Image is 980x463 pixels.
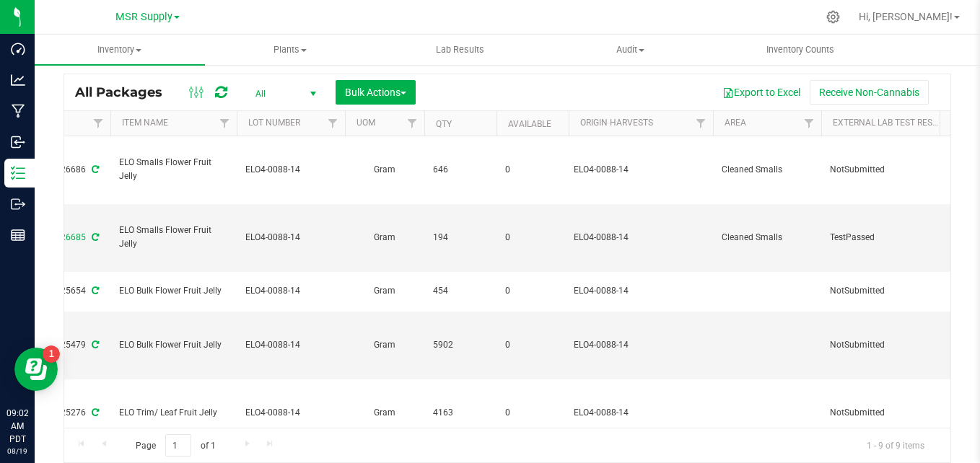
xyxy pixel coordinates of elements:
a: Area [725,118,746,128]
div: Manage settings [824,10,842,24]
span: Page of 1 [123,434,227,457]
a: Lab Results [375,35,546,65]
p: 08/19 [6,446,28,457]
span: 0 [505,284,560,298]
iframe: Resource center unread badge [43,345,60,363]
span: NotSubmitted [830,406,957,420]
span: Gram [354,231,416,244]
span: 646 [433,163,488,177]
span: Sync from Compliance System [89,232,99,242]
span: 1 - 9 of 9 items [855,434,936,456]
a: Filter [797,111,821,136]
span: MSR Supply [115,11,172,23]
span: TestPassed [830,231,957,244]
input: 1 [165,434,191,457]
span: 4163 [433,406,488,420]
a: Filter [87,111,110,136]
div: ELO4-0088-14 [574,338,709,352]
span: Gram [354,163,416,177]
div: ELO4-0088-14 [574,231,709,244]
a: Inventory Counts [715,35,885,65]
a: Available [508,119,551,129]
span: Plants [206,43,375,56]
inline-svg: Analytics [11,73,25,87]
span: Sync from Compliance System [89,164,99,175]
inline-svg: Inbound [11,135,25,149]
a: Origin Harvests [580,118,653,128]
p: 09:02 AM PDT [6,407,28,446]
span: Inventory Counts [747,43,854,56]
span: Gram [354,406,416,420]
inline-svg: Outbound [11,197,25,211]
button: Export to Excel [713,80,810,105]
span: ELO4-0088-14 [245,338,336,352]
inline-svg: Dashboard [11,42,25,56]
span: ELO4-0088-14 [245,231,336,244]
div: ELO4-0088-14 [574,163,709,177]
inline-svg: Inventory [11,166,25,180]
span: Sync from Compliance System [89,407,99,418]
a: Filter [689,111,713,136]
span: Sync from Compliance System [89,340,99,350]
a: Filter [401,111,424,136]
span: ELO4-0088-14 [245,284,336,298]
span: Cleaned Smalls [722,163,813,177]
span: Gram [354,338,416,352]
span: 5902 [433,338,488,352]
a: Filter [321,111,345,136]
a: Plants [205,35,375,65]
span: All Packages [75,84,177,100]
span: 0 [505,338,560,352]
a: Audit [545,35,715,65]
a: Lot Number [248,118,300,128]
a: Qty [436,119,452,129]
button: Receive Non-Cannabis [810,80,929,105]
span: Lab Results [416,43,504,56]
span: NotSubmitted [830,284,957,298]
span: ELO Trim/ Leaf Fruit Jelly [119,406,228,420]
span: 0 [505,406,560,420]
a: Item Name [122,118,168,128]
span: ELO Bulk Flower Fruit Jelly [119,284,228,298]
inline-svg: Reports [11,228,25,242]
a: UOM [356,118,375,128]
span: 0 [505,231,560,244]
span: Sync from Compliance System [89,286,99,296]
span: Inventory [35,43,205,56]
span: ELO Smalls Flower Fruit Jelly [119,224,228,251]
span: ELO Smalls Flower Fruit Jelly [119,156,228,183]
span: 0 [505,163,560,177]
div: ELO4-0088-14 [574,406,709,420]
span: Audit [546,43,714,56]
span: 194 [433,231,488,244]
span: 454 [433,284,488,298]
iframe: Resource center [14,348,58,391]
span: Bulk Actions [345,87,406,98]
span: Gram [354,284,416,298]
a: Inventory [35,35,205,65]
span: Cleaned Smalls [722,231,813,244]
span: ELO Bulk Flower Fruit Jelly [119,338,228,352]
inline-svg: Manufacturing [11,104,25,118]
span: NotSubmitted [830,163,957,177]
button: Bulk Actions [336,80,416,105]
span: ELO4-0088-14 [245,163,336,177]
span: Hi, [PERSON_NAME]! [859,11,953,22]
span: ELO4-0088-14 [245,406,336,420]
a: External Lab Test Result [833,118,946,128]
a: Filter [213,111,237,136]
div: ELO4-0088-14 [574,284,709,298]
span: NotSubmitted [830,338,957,352]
